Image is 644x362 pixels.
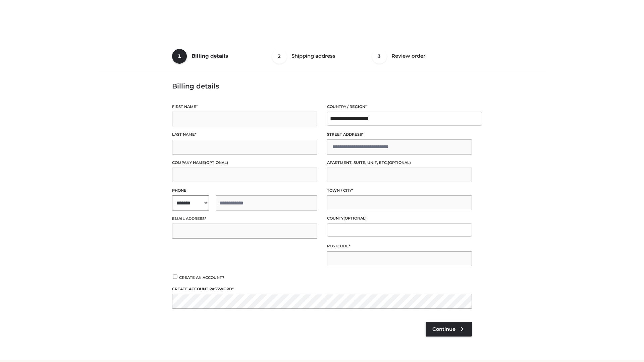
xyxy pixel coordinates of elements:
label: Apartment, suite, unit, etc. [327,160,472,166]
span: (optional) [343,216,367,221]
label: Town / City [327,187,472,194]
span: Billing details [192,53,228,59]
span: Continue [432,326,455,332]
a: Continue [426,322,472,337]
label: Country / Region [327,104,472,110]
span: Create an account? [179,275,224,280]
span: (optional) [205,160,228,165]
span: 2 [272,49,287,64]
label: First name [172,104,317,110]
label: County [327,215,472,222]
label: Last name [172,131,317,138]
label: Postcode [327,243,472,249]
span: 3 [372,49,387,64]
label: Email address [172,216,317,222]
h3: Billing details [172,82,472,90]
label: Street address [327,131,472,138]
label: Phone [172,187,317,194]
span: Shipping address [291,53,335,59]
input: Create an account? [172,275,178,279]
span: Review order [391,53,425,59]
label: Company name [172,160,317,166]
label: Create account password [172,286,472,292]
span: (optional) [388,160,411,165]
span: 1 [172,49,187,64]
